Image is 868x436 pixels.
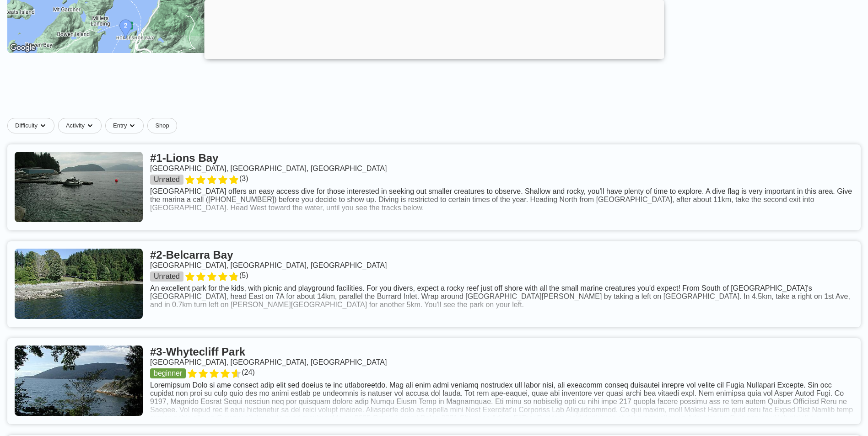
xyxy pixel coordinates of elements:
img: dropdown caret [39,122,47,129]
span: Entry [113,122,127,129]
button: Difficultydropdown caret [7,118,58,133]
span: Activity [66,122,85,129]
img: dropdown caret [129,122,136,129]
img: dropdown caret [86,122,94,129]
iframe: Advertisement [212,69,656,111]
span: Difficulty [15,122,38,129]
button: Entrydropdown caret [105,118,147,133]
a: Shop [147,118,177,133]
button: Activitydropdown caret [58,118,105,133]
